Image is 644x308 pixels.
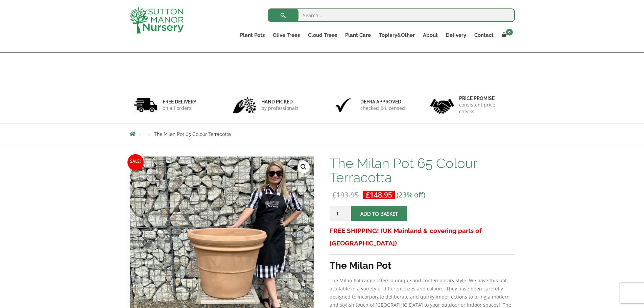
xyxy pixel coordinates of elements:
input: Product quantity [330,206,350,221]
a: Olive Trees [269,30,304,40]
a: Plant Care [341,30,375,40]
a: Cloud Trees [304,30,341,40]
a: Plant Pots [236,30,269,40]
bdi: 193.95 [332,190,359,199]
img: 2.jpg [233,96,256,114]
span: £ [366,190,370,199]
input: Search... [268,8,515,22]
h3: FREE SHIPPING! (UK Mainland & covering parts of [GEOGRAPHIC_DATA]) [330,224,515,250]
a: 0 [498,30,515,40]
a: About [419,30,442,40]
span: £ [332,190,336,199]
p: by professionals [261,105,299,112]
p: on all orders [163,105,196,112]
span: (23% off) [397,190,425,199]
a: Topiary&Other [375,30,419,40]
a: View full-screen image gallery [297,161,310,173]
h6: Defra approved [360,99,405,105]
nav: Breadcrumbs [129,131,515,137]
p: consistent price checks [459,101,510,115]
img: 3.jpg [332,96,355,114]
strong: The Milan Pot [330,260,391,271]
a: Contact [470,30,498,40]
h1: The Milan Pot 65 Colour Terracotta [330,156,515,185]
img: 1.jpg [134,96,158,114]
button: Add to basket [351,206,407,221]
img: logo [129,7,184,33]
img: 4.jpg [430,95,454,115]
h6: FREE DELIVERY [163,99,196,105]
span: The Milan Pot 65 Colour Terracotta [154,132,231,137]
span: 0 [506,29,513,35]
p: checked & Licensed [360,105,405,112]
a: Delivery [442,30,470,40]
bdi: 148.95 [366,190,392,199]
h6: hand picked [261,99,299,105]
span: Sale! [127,154,144,170]
h6: Price promise [459,95,510,101]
